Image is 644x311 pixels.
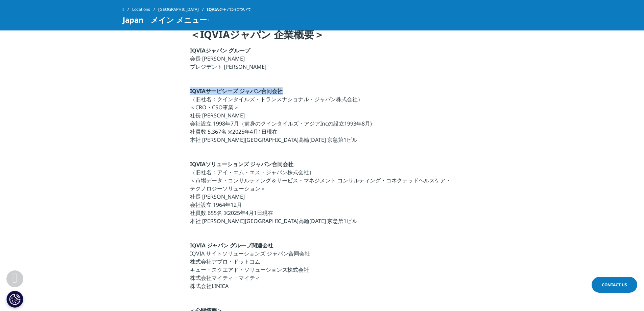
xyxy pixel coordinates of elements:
h4: ＜IQVIAジャパン 企業概要＞ [190,28,454,46]
p: （旧社名：クインタイルズ・トランスナショナル・ジャパン株式会社） ＜CRO・CSO事業＞ 社長 [PERSON_NAME] 会社設立 1998年7月（前身のクインタイルズ・アジアIncの設立19... [190,87,454,148]
span: IQVIAジャパンについて [207,3,251,16]
span: Contact Us [602,282,627,288]
a: Locations [132,3,158,16]
button: Cookie 設定 [6,291,23,308]
strong: IQVIAサービシーズ ジャパン合同会社 [190,87,283,95]
strong: IQVIAジャパン グループ [190,47,250,54]
strong: IQVIAソリューションズ ジャパン合同会社 [190,160,293,168]
a: Contact Us [592,277,637,293]
span: Japan メイン メニュー [123,16,207,24]
strong: IQVIA ジャパン グループ関連会社 [190,242,273,249]
a: [GEOGRAPHIC_DATA] [158,3,207,16]
p: 会長 [PERSON_NAME] プレジデント [PERSON_NAME] [190,46,454,75]
p: IQVIA サイトソリューションズ ジャパン合同会社 株式会社アプロ・ドットコム キュー・スクエアド・ソリューションズ株式会社 株式会社マイティ・マイティ 株式会社LINICA [190,241,454,294]
p: （旧社名：アイ・エム・エス・ジャパン株式会社） ＜市場データ・コンサルティング＆サービス・マネジメント コンサルティング・コネクテッドヘルスケア・テクノロジーソリューション＞ 社長 [PERSO... [190,160,454,229]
